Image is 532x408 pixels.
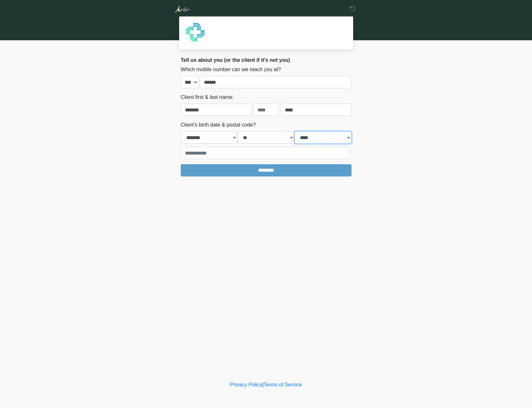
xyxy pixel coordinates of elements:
label: Which mobile number can we reach you at? [181,66,281,73]
h2: Tell us about you (or the client if it's not you) [181,57,352,63]
img: Aurelion Med Spa Logo [174,5,190,13]
a: Privacy Policy [230,382,262,387]
a: | [262,382,264,387]
img: Agent Avatar [186,23,205,42]
a: Terms of Service [264,382,302,387]
label: Client first & last name: [181,93,234,101]
label: Client's birth date & postal code? [181,121,256,129]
